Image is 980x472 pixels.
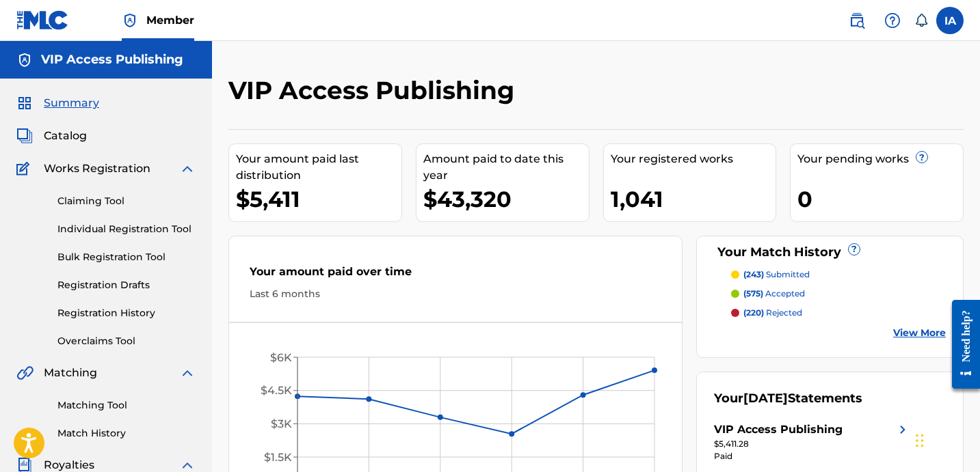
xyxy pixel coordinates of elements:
span: Works Registration [44,161,150,177]
tspan: $1.5K [264,451,292,464]
img: search [849,12,865,29]
img: Catalog [16,128,33,144]
img: right chevron icon [895,421,911,438]
h5: VIP Access Publishing [41,52,183,68]
tspan: $3K [271,417,292,430]
div: User Menu [936,7,964,34]
div: $5,411.28 [714,438,911,450]
p: submitted [743,268,810,281]
a: VIP Access Publishingright chevron icon$5,411.28Paid [714,421,911,462]
div: Help [879,7,906,34]
a: Individual Registration Tool [57,222,196,236]
p: rejected [743,307,802,319]
a: Match History [57,426,196,441]
div: Your registered works [611,151,776,167]
span: Catalog [44,128,87,144]
a: SummarySummary [16,95,99,111]
a: CatalogCatalog [16,128,87,144]
span: ? [916,152,927,163]
span: (575) [743,288,763,299]
h2: VIP Access Publishing [228,75,521,106]
img: expand [179,365,196,381]
iframe: Resource Center [942,289,980,399]
div: Your amount paid last distribution [236,151,401,184]
div: 1,041 [611,184,776,214]
a: Overclaims Tool [57,334,196,348]
iframe: Chat Widget [912,406,980,472]
img: Matching [16,365,34,381]
span: Summary [44,95,99,111]
a: (220) rejected [731,307,946,319]
span: ? [849,244,860,255]
img: Accounts [16,52,33,68]
a: Matching Tool [57,398,196,413]
img: Top Rightsholder [122,12,138,29]
span: [DATE] [743,391,788,406]
div: Amount paid to date this year [423,151,589,184]
tspan: $6K [270,351,292,364]
span: (220) [743,307,764,318]
div: Notifications [914,14,928,27]
img: Works Registration [16,161,34,177]
div: Your Match History [714,243,946,262]
a: Claiming Tool [57,194,196,208]
div: $43,320 [423,184,589,214]
div: VIP Access Publishing [714,421,843,438]
tspan: $4.5K [261,384,292,397]
div: Your amount paid over time [250,264,661,287]
div: $5,411 [236,184,401,214]
div: Your pending works [797,151,963,167]
img: Summary [16,95,33,111]
img: help [884,12,901,29]
div: 0 [797,184,963,214]
div: Drag [916,420,924,461]
div: Your Statements [714,389,862,408]
a: Registration History [57,306,196,320]
a: (575) accepted [731,288,946,300]
a: Public Search [843,7,871,34]
a: (243) submitted [731,268,946,281]
span: Matching [44,365,97,381]
span: (243) [743,269,764,279]
div: Last 6 months [250,287,661,301]
p: accepted [743,288,805,300]
img: expand [179,161,196,177]
a: Bulk Registration Tool [57,250,196,264]
div: Paid [714,450,911,462]
a: View More [893,326,946,340]
img: MLC Logo [16,10,69,30]
span: Member [146,12,194,28]
a: Registration Drafts [57,278,196,292]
